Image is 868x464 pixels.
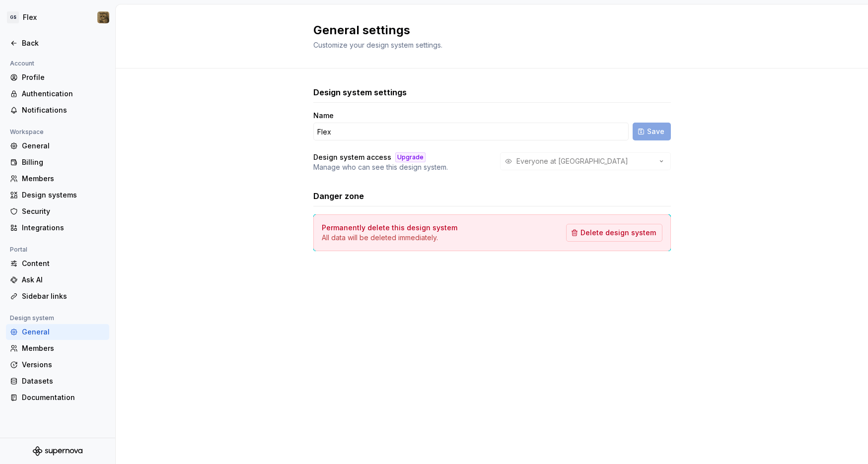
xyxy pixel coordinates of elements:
[395,152,426,162] div: Upgrade
[22,38,105,48] div: Back
[22,275,105,285] div: Ask AI
[22,190,105,200] div: Design systems
[22,141,105,151] div: General
[22,360,105,370] div: Versions
[6,86,109,102] a: Authentication
[6,35,109,51] a: Back
[7,11,19,23] div: GS
[313,190,364,202] h3: Danger zone
[313,162,448,172] p: Manage who can see this design system.
[313,111,334,121] label: Name
[6,256,109,271] a: Content
[22,259,105,268] div: Content
[6,288,109,304] a: Sidebar links
[6,357,109,373] a: Versions
[6,390,109,405] a: Documentation
[313,22,659,38] h2: General settings
[97,11,109,23] img: David
[23,12,37,22] div: Flex
[6,187,109,203] a: Design systems
[6,220,109,236] a: Integrations
[313,41,442,49] span: Customize your design system settings.
[6,324,109,340] a: General
[6,244,31,256] div: Portal
[22,89,105,99] div: Authentication
[580,228,656,238] span: Delete design system
[22,393,105,402] div: Documentation
[322,233,457,243] p: All data will be deleted immediately.
[22,157,105,167] div: Billing
[322,223,457,233] h4: Permanently delete this design system
[6,312,58,324] div: Design system
[6,373,109,389] a: Datasets
[2,6,113,28] button: GSFlexDavid
[6,102,109,118] a: Notifications
[6,340,109,356] a: Members
[22,174,105,184] div: Members
[22,343,105,353] div: Members
[6,58,38,69] div: Account
[22,327,105,337] div: General
[22,72,105,82] div: Profile
[22,223,105,233] div: Integrations
[566,224,662,242] button: Delete design system
[6,126,48,138] div: Workspace
[6,154,109,170] a: Billing
[313,152,391,162] h4: Design system access
[33,446,82,456] svg: Supernova Logo
[6,69,109,85] a: Profile
[22,376,105,386] div: Datasets
[22,206,105,216] div: Security
[313,86,407,98] h3: Design system settings
[22,291,105,301] div: Sidebar links
[6,171,109,187] a: Members
[6,138,109,154] a: General
[6,203,109,219] a: Security
[22,105,105,115] div: Notifications
[6,272,109,288] a: Ask AI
